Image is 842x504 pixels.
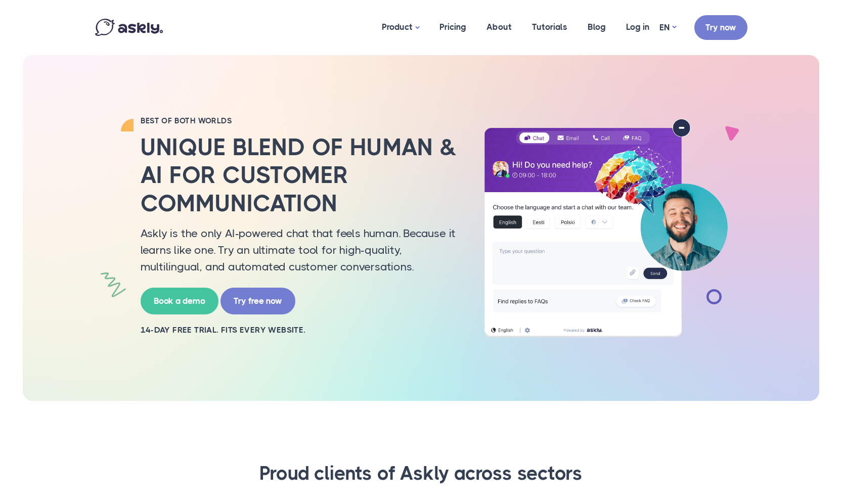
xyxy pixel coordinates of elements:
a: Try free now [220,288,295,314]
p: Askly is the only AI-powered chat that feels human. Because it learns like one. Try an ultimate t... [141,225,459,275]
a: EN [659,20,676,35]
a: Pricing [429,3,476,52]
a: About [476,3,522,52]
h2: Unique blend of human & AI for customer communication [141,133,459,217]
h2: BEST OF BOTH WORLDS [141,116,459,126]
a: Product [372,3,429,53]
a: Log in [616,3,659,52]
a: Try now [694,15,747,40]
a: Blog [578,3,616,52]
a: Tutorials [522,3,578,52]
h3: Proud clients of Askly across sectors [108,462,735,486]
img: AI multilingual chat [474,119,737,337]
h2: 14-day free trial. Fits every website. [141,325,459,336]
img: Askly [95,19,163,36]
iframe: Askly chat [554,116,834,471]
a: Book a demo [141,288,218,314]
